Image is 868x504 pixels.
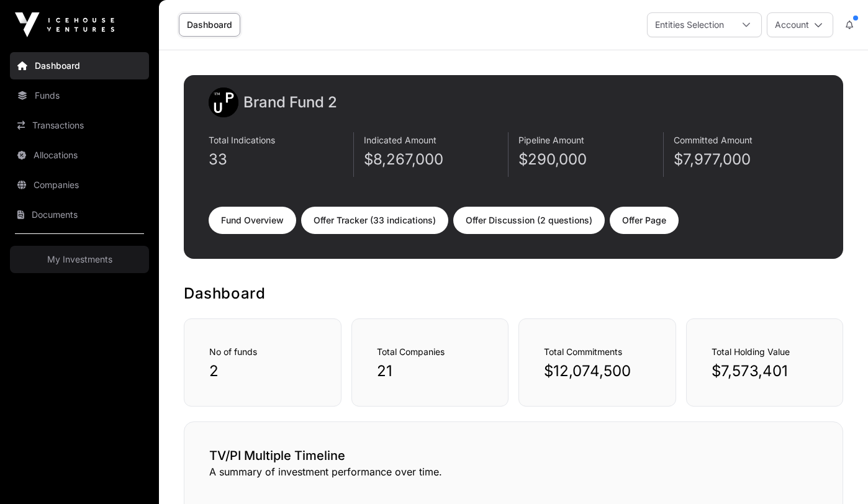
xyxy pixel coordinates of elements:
[712,361,818,381] p: $7,573,401
[364,135,436,145] span: Indicated Amount
[674,150,819,169] p: $7,977,000
[10,82,149,109] a: Funds
[184,284,843,304] h1: Dashboard
[544,346,622,357] span: Total Commitments
[243,92,337,112] h2: Brand Fund 2
[209,150,353,169] p: 33
[209,346,257,357] span: No of funds
[518,135,584,145] span: Pipeline Amount
[209,207,296,234] a: Fund Overview
[453,207,605,234] a: Offer Discussion (2 questions)
[10,246,149,273] a: My Investments
[209,464,818,479] p: A summary of investment performance over time.
[544,361,651,381] p: $12,074,500
[15,12,114,37] img: Icehouse Ventures Logo
[10,142,149,169] a: Allocations
[674,135,753,145] span: Committed Amount
[767,12,833,37] button: Account
[209,361,316,381] p: 2
[377,346,445,357] span: Total Companies
[10,201,149,228] a: Documents
[209,447,818,464] h2: TV/PI Multiple Timeline
[179,13,240,37] a: Dashboard
[518,150,663,169] p: $290,000
[364,150,509,169] p: $8,267,000
[209,135,275,145] span: Total Indications
[712,346,790,357] span: Total Holding Value
[301,207,448,234] a: Offer Tracker (33 indications)
[10,171,149,199] a: Companies
[806,444,868,504] iframe: Chat Widget
[648,13,731,37] div: Entities Selection
[610,207,679,234] a: Offer Page
[209,88,238,117] img: Screenshot-2025-09-07-at-10.29.31%E2%80%AFAM.png
[10,112,149,139] a: Transactions
[377,361,484,381] p: 21
[10,52,149,79] a: Dashboard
